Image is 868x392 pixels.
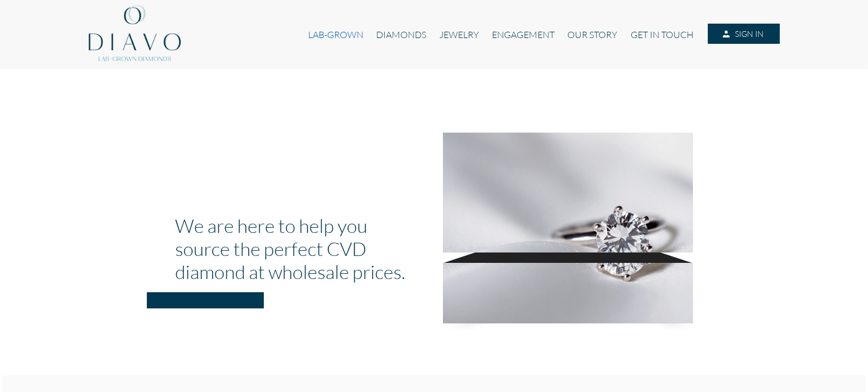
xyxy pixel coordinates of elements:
a: JEWELRY [433,24,485,46]
h1: We are here to help you source the perfect CVD diamond at wholesale prices. [176,214,426,283]
a: SIGN IN [708,24,779,44]
a: DIAMONDS [370,24,433,46]
a: ENGAGEMENT [486,24,561,46]
iframe: Drift Widget Chat Window [631,214,861,341]
a: LAB-GROWN [302,24,370,46]
a: GET IN TOUCH [624,24,700,46]
a: OUR STORY [561,24,624,46]
iframe: Drift Widget Chat Controller [810,334,854,378]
